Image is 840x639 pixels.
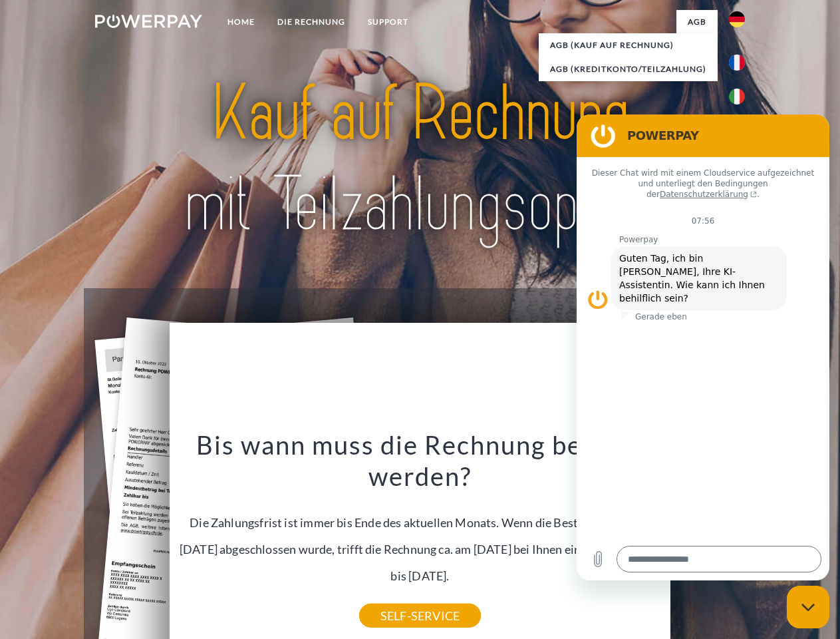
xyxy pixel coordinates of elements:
h3: Bis wann muss die Rechnung bezahlt werden? [178,429,663,493]
img: de [729,11,745,27]
img: it [729,89,745,105]
img: fr [729,55,745,71]
div: Die Zahlungsfrist ist immer bis Ende des aktuellen Monats. Wenn die Bestellung z.B. am [DATE] abg... [178,429,663,616]
img: title-powerpay_de.svg [127,64,713,255]
a: SELF-SERVICE [359,604,481,628]
a: AGB (Kreditkonto/Teilzahlung) [539,57,718,81]
iframe: Schaltfläche zum Öffnen des Messaging-Fensters; Konversation läuft [787,586,829,628]
a: DIE RECHNUNG [266,10,356,34]
a: SUPPORT [356,10,420,34]
a: Home [216,10,266,34]
a: AGB (Kauf auf Rechnung) [539,33,718,57]
img: logo-powerpay-white.svg [95,15,202,28]
iframe: Messaging-Fenster [577,114,829,580]
a: agb [676,10,718,34]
